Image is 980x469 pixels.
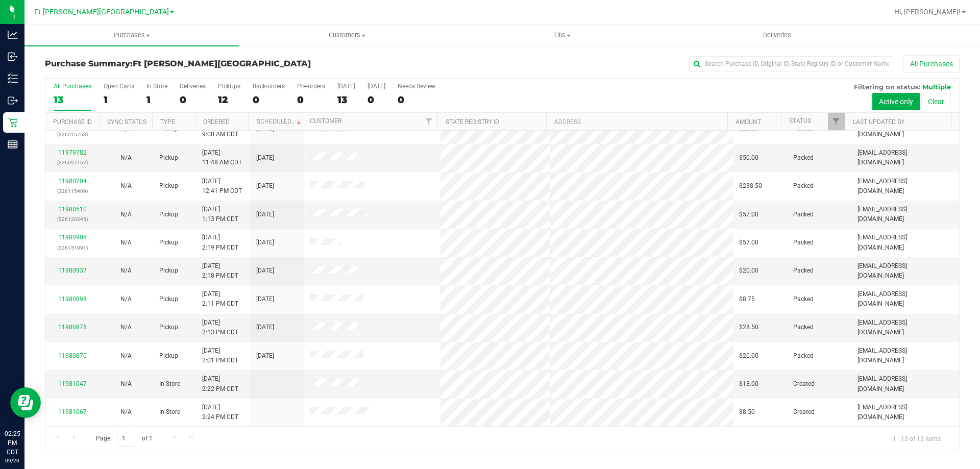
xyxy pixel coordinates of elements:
span: [DATE] 2:01 PM CDT [202,346,238,365]
a: 11980204 [58,178,87,185]
span: [DATE] 11:48 AM CDT [202,148,242,167]
p: 02:25 PM CDT [5,429,20,457]
div: Open Carts [104,83,134,90]
a: Purchases [24,24,239,46]
span: Not Applicable [120,324,132,331]
a: 11980870 [58,352,87,359]
span: $8.75 [739,294,755,304]
span: [DATE] [256,294,274,304]
span: Not Applicable [120,154,132,161]
p: (326130245) [52,214,93,224]
span: Packed [793,210,814,219]
inline-svg: Inventory [8,73,18,84]
a: 11981047 [58,380,87,387]
div: [DATE] [337,83,355,90]
span: [EMAIL_ADDRESS][DOMAIN_NAME] [857,148,953,167]
span: [DATE] [256,210,274,219]
div: 0 [297,94,325,106]
a: Filter [421,113,437,130]
a: Purchase ID [53,118,92,126]
span: Packed [793,294,814,304]
button: Clear [921,93,951,110]
span: [EMAIL_ADDRESS][DOMAIN_NAME] [857,261,953,281]
span: Ft [PERSON_NAME][GEOGRAPHIC_DATA] [34,8,169,16]
span: [DATE] [256,153,274,163]
a: Last Updated By [853,118,904,126]
span: In-Store [159,379,180,389]
span: $57.00 [739,238,758,248]
p: (326015753) [52,130,93,139]
span: [DATE] 2:18 PM CDT [202,261,238,281]
inline-svg: Outbound [8,95,18,106]
span: [DATE] [256,351,274,361]
div: 1 [146,94,167,106]
span: Packed [793,153,814,163]
span: In-Store [159,407,180,417]
p: (326115409) [52,186,93,196]
span: Pickup [159,238,178,248]
span: Created [793,407,815,417]
th: Address [546,113,727,131]
button: N/A [120,181,132,191]
span: [DATE] 2:11 PM CDT [202,289,238,309]
a: 11980898 [58,295,87,303]
span: [DATE] 2:22 PM CDT [202,374,238,393]
p: (326151991) [52,243,93,253]
div: 12 [218,94,240,106]
span: $18.00 [739,379,758,389]
button: N/A [120,266,132,276]
div: 1 [104,94,134,106]
span: Pickup [159,351,178,361]
div: Deliveries [180,83,206,90]
div: Back-orders [253,83,285,90]
button: N/A [120,210,132,219]
span: Created [793,379,815,389]
span: [DATE] [256,323,274,332]
span: Not Applicable [120,239,132,246]
iframe: Resource center [10,387,41,418]
inline-svg: Analytics [8,30,18,40]
a: Customers [239,24,454,46]
div: 13 [54,94,91,106]
span: Deliveries [749,31,805,40]
button: Active only [872,93,920,110]
span: Hi, [PERSON_NAME]! [894,8,961,16]
a: 11980878 [58,324,87,331]
button: N/A [120,323,132,332]
span: Packed [793,266,814,276]
a: Tills [454,24,669,46]
span: Pickup [159,323,178,332]
a: 11980937 [58,267,87,274]
a: 11980908 [58,234,87,241]
span: Page of 1 [87,431,161,447]
span: Pickup [159,266,178,276]
span: [DATE] 12:41 PM CDT [202,177,242,196]
span: $238.50 [739,181,762,191]
a: Scheduled [257,118,303,125]
button: N/A [120,153,132,163]
h3: Purchase Summary: [45,59,350,68]
span: [EMAIL_ADDRESS][DOMAIN_NAME] [857,318,953,337]
div: PickUps [218,83,240,90]
span: Purchases [24,31,239,40]
a: Filter [828,113,845,130]
span: Pickup [159,181,178,191]
span: Packed [793,351,814,361]
button: N/A [120,407,132,417]
input: Search Purchase ID, Original ID, State Registry ID or Customer Name... [689,56,893,71]
span: $28.50 [739,323,758,332]
span: [DATE] 2:13 PM CDT [202,318,238,337]
div: 0 [398,94,435,106]
a: 11980510 [58,206,87,213]
a: State Registry ID [446,118,499,126]
span: Ft [PERSON_NAME][GEOGRAPHIC_DATA] [133,59,311,68]
span: Customers [240,31,454,40]
inline-svg: Retail [8,117,18,128]
div: 0 [367,94,385,106]
span: Packed [793,323,814,332]
p: (326097167) [52,158,93,167]
span: Not Applicable [120,295,132,303]
span: [DATE] 2:24 PM CDT [202,403,238,422]
span: Not Applicable [120,380,132,387]
span: Not Applicable [120,408,132,415]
